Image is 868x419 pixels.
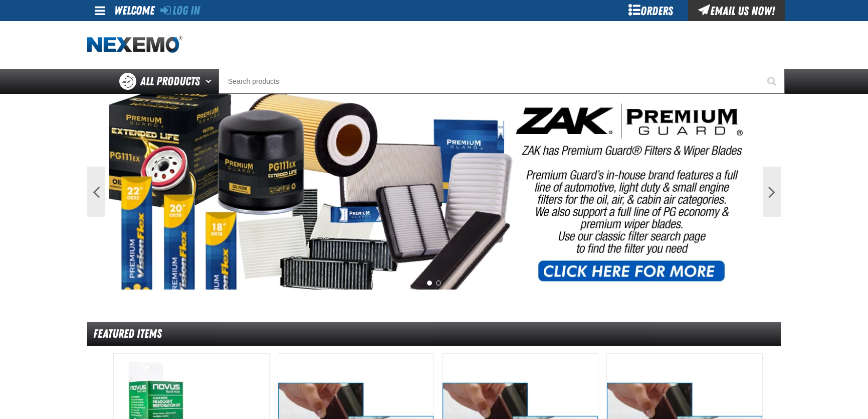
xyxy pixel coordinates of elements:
[109,94,759,290] img: PG Filters & Wipers
[160,4,200,18] a: Log In
[436,281,441,286] button: 2 of 2
[87,36,182,54] img: Nexemo logo
[763,167,781,217] button: Next
[202,69,219,94] button: Open All Products pages
[87,322,781,346] div: Featured Items
[87,167,105,217] button: Previous
[140,72,200,90] span: All Products
[427,281,432,286] button: 1 of 2
[760,69,785,94] button: Start Searching
[219,69,785,94] input: Search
